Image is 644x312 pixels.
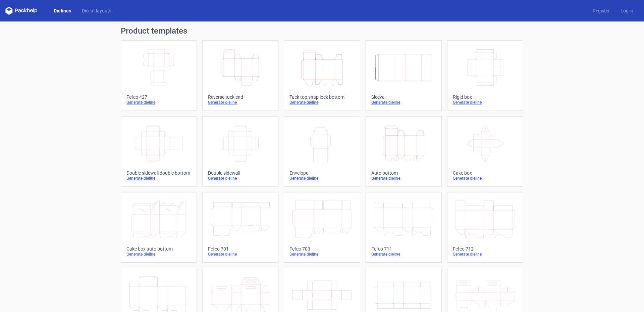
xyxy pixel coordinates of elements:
[208,252,273,257] div: Generate dieline
[289,252,354,257] div: Generate dieline
[284,40,360,111] a: Tuck top snap lock bottomGenerate dieline
[371,246,436,252] div: Fefco 711
[371,94,436,100] div: Sleeve
[121,27,523,35] h1: Product templates
[587,7,615,14] a: Register
[289,170,354,176] div: Envelope
[208,170,273,176] div: Double sidewall
[366,40,442,111] a: SleeveGenerate dieline
[202,192,278,263] a: Fefco 701Generate dieline
[289,176,354,181] div: Generate dieline
[447,116,523,187] a: Cake boxGenerate dieline
[202,40,278,111] a: Reverse tuck endGenerate dieline
[76,7,117,14] a: Diecut layouts
[447,40,523,111] a: Rigid boxGenerate dieline
[453,246,518,252] div: Fefco 712
[453,94,518,100] div: Rigid box
[371,252,436,257] div: Generate dieline
[202,116,278,187] a: Double sidewallGenerate dieline
[208,100,273,105] div: Generate dieline
[284,192,360,263] a: Fefco 703Generate dieline
[126,170,191,176] div: Double sidewall double bottom
[371,176,436,181] div: Generate dieline
[447,192,523,263] a: Fefco 712Generate dieline
[289,94,354,100] div: Tuck top snap lock bottom
[121,116,197,187] a: Double sidewall double bottomGenerate dieline
[453,176,518,181] div: Generate dieline
[126,100,191,105] div: Generate dieline
[208,176,273,181] div: Generate dieline
[48,7,76,14] a: Dielines
[453,252,518,257] div: Generate dieline
[453,100,518,105] div: Generate dieline
[126,94,191,100] div: Fefco 427
[366,192,442,263] a: Fefco 711Generate dieline
[208,94,273,100] div: Reverse tuck end
[121,192,197,263] a: Cake box auto bottomGenerate dieline
[289,100,354,105] div: Generate dieline
[126,252,191,257] div: Generate dieline
[289,246,354,252] div: Fefco 703
[615,7,639,14] a: Log in
[121,40,197,111] a: Fefco 427Generate dieline
[371,170,436,176] div: Auto bottom
[126,176,191,181] div: Generate dieline
[371,100,436,105] div: Generate dieline
[366,116,442,187] a: Auto bottomGenerate dieline
[453,170,518,176] div: Cake box
[126,246,191,252] div: Cake box auto bottom
[208,246,273,252] div: Fefco 701
[284,116,360,187] a: EnvelopeGenerate dieline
